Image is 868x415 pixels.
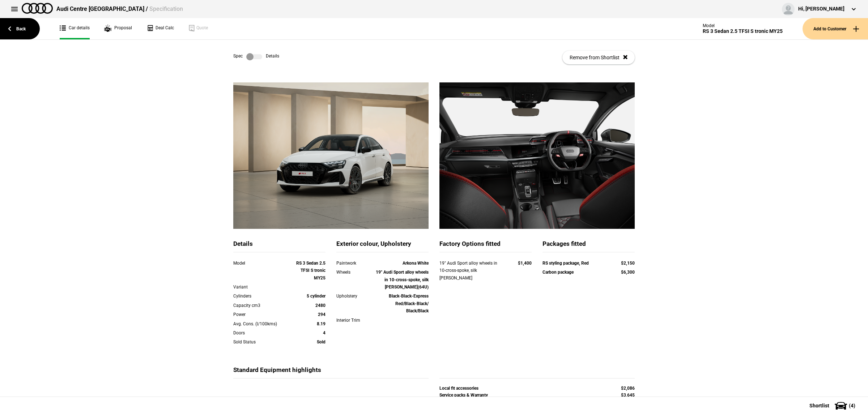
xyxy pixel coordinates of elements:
[323,330,325,335] strong: 4
[849,403,855,408] span: ( 4 )
[315,303,325,308] strong: 2480
[542,270,574,275] strong: Carbon package
[439,240,532,252] div: Factory Options fitted
[803,18,868,39] button: Add to Customer
[317,321,325,326] strong: 8.19
[439,393,488,398] strong: Service packs & Warranty
[60,18,90,39] a: Car details
[233,302,289,309] div: Capacity cm3
[562,51,635,64] button: Remove from Shortlist
[233,240,325,252] div: Details
[336,269,373,276] div: Wheels
[233,283,289,291] div: Variant
[542,240,635,252] div: Packages fitted
[104,18,132,39] a: Proposal
[336,260,373,267] div: Paintwork
[621,386,635,391] strong: $2,086
[233,292,289,300] div: Cylinders
[621,261,635,266] strong: $2,150
[233,320,289,328] div: Avg. Cons. (l/100kms)
[233,260,289,267] div: Model
[439,386,478,391] strong: Local fit accessories
[403,261,429,266] strong: Arkona White
[518,261,532,266] strong: $1,400
[703,23,783,28] div: Model
[621,393,635,398] strong: $3,645
[809,403,829,408] span: Shortlist
[233,338,289,346] div: Sold Status
[307,294,325,299] strong: 5 cylinder
[146,18,174,39] a: Deal Calc
[233,311,289,318] div: Power
[336,292,373,300] div: Upholstery
[56,5,183,13] div: Audi Centre [GEOGRAPHIC_DATA] /
[621,270,635,275] strong: $6,300
[798,5,844,13] div: Hi, [PERSON_NAME]
[233,53,279,60] div: Spec Details
[233,329,289,337] div: Doors
[336,317,373,324] div: Interior Trim
[318,312,325,317] strong: 294
[296,261,325,281] strong: RS 3 Sedan 2.5 TFSI S tronic MY25
[376,270,429,290] strong: 19" Audi Sport alloy wheels in 10-cross-spoke, silk [PERSON_NAME](64U)
[149,5,183,12] span: Specification
[336,240,429,252] div: Exterior colour, Upholstery
[233,366,429,378] div: Standard Equipment highlights
[317,339,325,345] strong: Sold
[22,3,53,14] img: audi.png
[389,294,429,313] strong: Black-Black-Express Red/Black-Black/ Black/Black
[439,260,504,282] div: 19" Audi Sport alloy wheels in 10-cross-spoke, silk [PERSON_NAME]
[703,28,783,34] div: RS 3 Sedan 2.5 TFSI S tronic MY25
[799,397,868,415] button: Shortlist(4)
[542,261,589,266] strong: RS styling package, Red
